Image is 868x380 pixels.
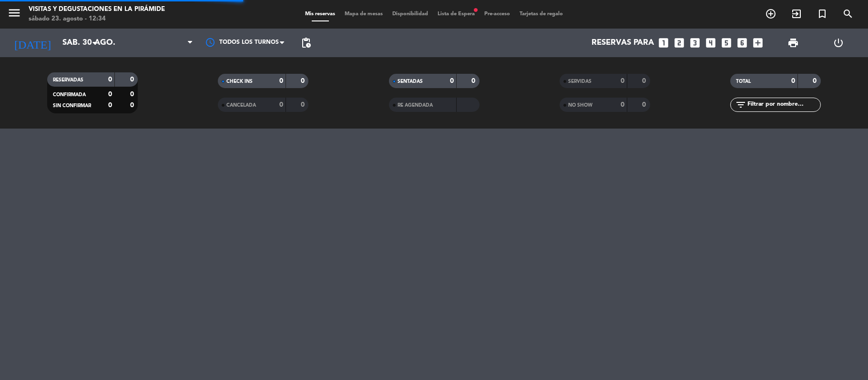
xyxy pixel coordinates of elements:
[673,37,685,49] i: looks_two
[130,91,136,98] strong: 0
[279,78,283,84] strong: 0
[765,8,776,20] i: add_circle_outline
[787,37,799,49] span: print
[705,37,717,49] i: looks_4
[842,8,854,20] i: search
[300,37,312,49] span: pending_actions
[398,103,433,108] span: RE AGENDADA
[689,37,701,49] i: looks_3
[53,92,86,97] span: CONFIRMADA
[746,100,820,110] input: Filtrar por nombre...
[340,11,388,17] span: Mapa de mesas
[130,102,136,109] strong: 0
[813,78,818,84] strong: 0
[301,78,306,84] strong: 0
[301,101,306,108] strong: 0
[480,11,515,17] span: Pre-acceso
[642,78,648,84] strong: 0
[471,78,477,84] strong: 0
[816,29,861,57] div: LOG OUT
[515,11,568,17] span: Tarjetas de regalo
[450,78,454,84] strong: 0
[388,11,433,17] span: Disponibilidad
[130,76,136,83] strong: 0
[108,91,112,98] strong: 0
[817,8,828,20] i: turned_in_not
[642,101,648,108] strong: 0
[226,79,253,84] span: CHECK INS
[53,78,83,82] span: RESERVADAS
[7,32,58,53] i: [DATE]
[568,103,592,108] span: NO SHOW
[736,79,751,84] span: TOTAL
[473,7,479,13] span: fiber_manual_record
[108,76,112,83] strong: 0
[53,103,91,108] span: SIN CONFIRMAR
[300,11,340,17] span: Mis reservas
[568,79,592,84] span: SERVIDAS
[398,79,423,84] span: SENTADAS
[791,8,802,20] i: exit_to_app
[29,5,165,14] div: Visitas y degustaciones en La Pirámide
[108,102,112,109] strong: 0
[592,39,654,48] span: Reservas para
[735,99,746,110] i: filter_list
[89,37,100,49] i: arrow_drop_down
[621,101,624,108] strong: 0
[433,11,480,17] span: Lista de Espera
[720,37,733,49] i: looks_5
[833,37,844,49] i: power_settings_new
[29,14,165,24] div: sábado 23. agosto - 12:34
[226,103,256,108] span: CANCELADA
[736,37,748,49] i: looks_6
[7,6,21,23] button: menu
[621,78,624,84] strong: 0
[657,37,670,49] i: looks_one
[279,101,283,108] strong: 0
[752,37,764,49] i: add_box
[791,78,795,84] strong: 0
[7,6,21,20] i: menu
